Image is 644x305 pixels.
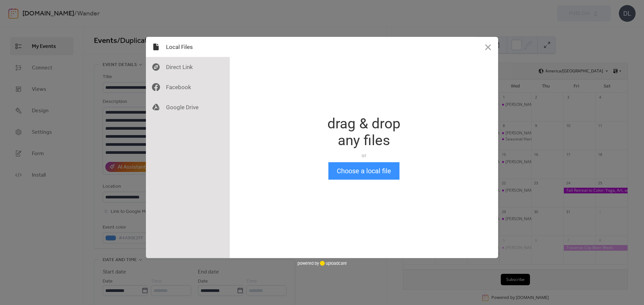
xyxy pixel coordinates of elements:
div: Facebook [146,77,230,97]
div: drag & drop any files [327,115,400,149]
a: uploadcare [319,261,347,266]
div: or [327,152,400,159]
div: powered by [298,258,347,268]
button: Close [478,37,498,57]
div: Local Files [146,37,230,57]
div: Direct Link [146,57,230,77]
button: Choose a local file [328,162,399,180]
div: Google Drive [146,97,230,117]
